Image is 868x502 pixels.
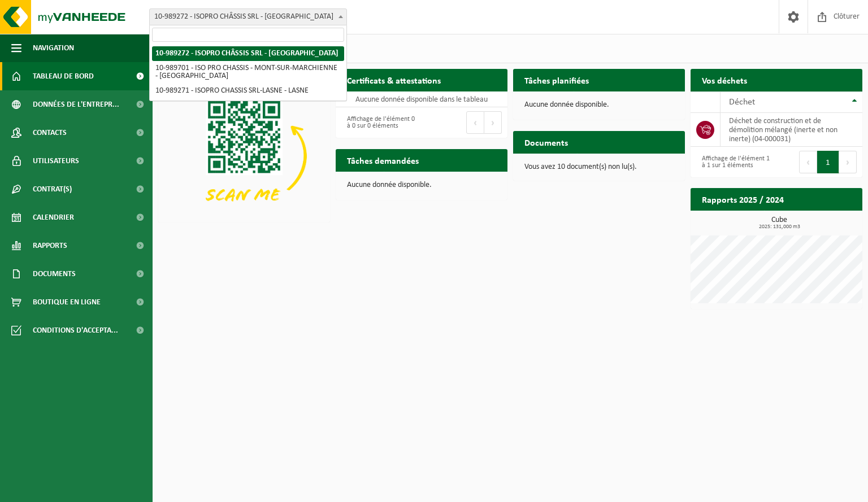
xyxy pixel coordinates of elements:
[524,101,674,109] p: Aucune donnée disponible.
[696,216,862,230] h3: Cube
[33,34,74,62] span: Navigation
[341,110,416,135] div: Affichage de l'élément 0 à 0 sur 0 éléments
[729,98,755,107] span: Déchet
[149,8,347,25] span: 10-989272 - ISOPRO CHÂSSIS SRL - MONT-SUR-MARCHIENNE
[33,316,118,344] span: Conditions d'accepta...
[33,90,119,119] span: Données de l'entrepr...
[799,151,817,173] button: Previous
[336,91,507,107] td: Aucune donnée disponible dans le tableau
[347,181,496,189] p: Aucune donnée disponible.
[152,46,344,61] li: 10-989272 - ISOPRO CHÂSSIS SRL - [GEOGRAPHIC_DATA]
[158,91,330,220] img: Download de VHEPlus App
[33,147,79,175] span: Utilisateurs
[150,9,346,25] span: 10-989272 - ISOPRO CHÂSSIS SRL - MONT-SUR-MARCHIENNE
[336,69,452,91] h2: Certificats & attestations
[152,61,344,84] li: 10-989701 - ISO PRO CHASSIS - MONT-SUR-MARCHIENNE - [GEOGRAPHIC_DATA]
[524,163,674,171] p: Vous avez 10 document(s) non lu(s).
[33,175,72,203] span: Contrat(s)
[513,131,579,153] h2: Documents
[764,210,861,233] a: Consulter les rapports
[696,224,862,230] span: 2025: 131,000 m3
[466,111,484,134] button: Previous
[513,69,600,91] h2: Tâches planifiées
[152,84,344,98] li: 10-989271 - ISOPRO CHASSIS SRL-LASNE - LASNE
[33,119,67,147] span: Contacts
[336,149,430,171] h2: Tâches demandées
[33,203,74,232] span: Calendrier
[33,62,94,90] span: Tableau de bord
[33,260,76,288] span: Documents
[721,113,862,147] td: déchet de construction et de démolition mélangé (inerte et non inerte) (04-000031)
[33,232,67,260] span: Rapports
[839,151,857,173] button: Next
[33,288,101,316] span: Boutique en ligne
[691,188,795,210] h2: Rapports 2025 / 2024
[484,111,502,134] button: Next
[696,150,771,174] div: Affichage de l'élément 1 à 1 sur 1 éléments
[817,151,839,173] button: 1
[691,69,758,91] h2: Vos déchets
